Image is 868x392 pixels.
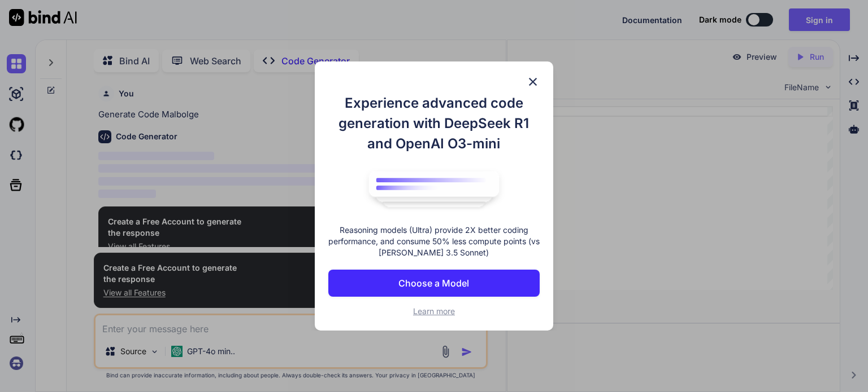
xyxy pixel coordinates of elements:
p: Reasoning models (Ultra) provide 2X better coding performance, and consume 50% less compute point... [328,224,540,258]
span: Learn more [413,306,455,316]
img: bind logo [361,165,507,214]
p: Choose a Model [398,276,469,290]
button: Choose a Model [328,270,540,297]
img: close [526,75,540,89]
h1: Experience advanced code generation with DeepSeek R1 and OpenAI O3-mini [328,93,540,154]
